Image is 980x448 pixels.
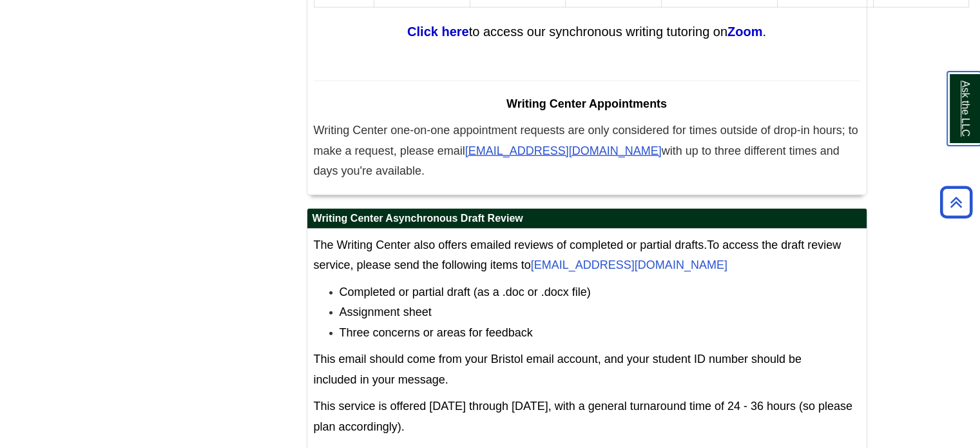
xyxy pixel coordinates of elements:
a: Zoom [727,24,762,39]
span: This service is offered [DATE] through [DATE], with a general turnaround time of 24 - 36 hours (s... [314,400,852,433]
a: [EMAIL_ADDRESS][DOMAIN_NAME] [465,146,662,157]
span: This email should come from your Bristol email account, and your student ID number should be incl... [314,353,802,386]
h2: Writing Center Asynchronous Draft Review [307,209,867,229]
span: . [762,24,766,39]
span: Writing Center one-on-one appointment requests are only considered for times outside of drop-in h... [314,124,858,157]
span: Assignment sheet [340,306,432,318]
span: Completed or partial draft (as a .doc or .docx file) [340,286,591,298]
a: Click here [407,24,469,39]
span: with up to three different times and days you're available. [314,144,840,178]
span: to access our synchronous writing tutoring on [469,24,727,39]
a: Back to Top [936,193,977,211]
span: Writing Center Appointments [506,97,667,110]
span: [EMAIL_ADDRESS][DOMAIN_NAME] [465,144,662,157]
a: [EMAIL_ADDRESS][DOMAIN_NAME] [531,258,727,271]
span: Three concerns or areas for feedback [340,326,533,339]
span: The Writing Center also offers emailed reviews of completed or partial drafts. [314,239,707,251]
